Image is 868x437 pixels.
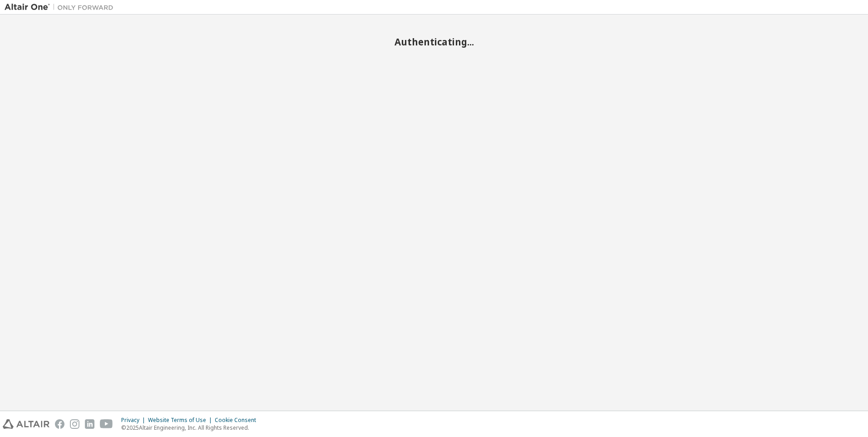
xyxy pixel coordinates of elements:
[5,36,863,48] h2: Authenticating...
[148,417,215,424] div: Website Terms of Use
[215,417,261,424] div: Cookie Consent
[3,419,49,429] img: altair_logo.svg
[5,3,118,12] img: Altair One
[121,417,148,424] div: Privacy
[121,424,261,432] p: © 2025 Altair Engineering, Inc. All Rights Reserved.
[100,419,113,429] img: youtube.svg
[85,419,94,429] img: linkedin.svg
[55,419,64,429] img: facebook.svg
[70,419,79,429] img: instagram.svg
